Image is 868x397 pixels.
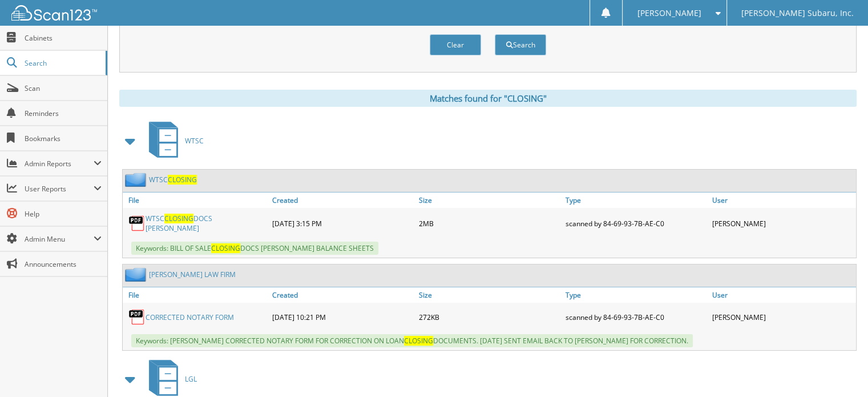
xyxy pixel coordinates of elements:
span: CLOSING [404,336,433,346]
span: Bookmarks [25,134,102,143]
span: CLOSING [164,214,193,223]
a: Size [416,287,563,303]
a: User [709,193,856,208]
a: [PERSON_NAME] LAW FIRM [149,270,236,279]
a: WTSCCLOSING [149,175,197,185]
div: [DATE] 3:15 PM [269,211,416,236]
span: Admin Reports [25,159,94,169]
button: Search [495,34,546,55]
a: Created [269,193,416,208]
span: Reminders [25,109,102,118]
iframe: Chat Widget [811,342,868,397]
a: Size [416,193,563,208]
img: PDF.png [128,308,146,326]
span: Help [25,209,102,219]
div: scanned by 84-69-93-7B-AE-C0 [563,211,709,236]
span: Scan [25,83,102,93]
button: Clear [430,34,481,55]
span: CLOSING [168,175,197,185]
span: CLOSING [211,243,240,253]
span: Cabinets [25,33,102,43]
img: folder2.png [125,267,149,282]
a: File [123,287,269,303]
a: Type [563,287,709,303]
span: Announcements [25,259,102,269]
a: Type [563,193,709,208]
span: [PERSON_NAME] Subaru, Inc. [741,10,854,17]
span: WTSC [185,136,204,146]
div: [PERSON_NAME] [709,306,856,328]
span: Keywords: BILL OF SALE DOCS [PERSON_NAME] BALANCE SHEETS [131,242,378,255]
a: File [123,193,269,208]
span: LGL [185,374,197,384]
span: Search [25,58,100,68]
div: scanned by 84-69-93-7B-AE-C0 [563,306,709,328]
a: WTSC [142,118,204,163]
div: 2MB [416,211,563,236]
img: scan123-logo-white.svg [11,5,97,21]
a: CORRECTED NOTARY FORM [146,312,234,322]
div: [PERSON_NAME] [709,211,856,236]
span: Keywords: [PERSON_NAME] CORRECTED NOTARY FORM FOR CORRECTION ON LOAN DOCUMENTS. [DATE] SENT EMAIL... [131,334,693,347]
div: Matches found for "CLOSING" [119,90,857,107]
span: [PERSON_NAME] [637,10,701,17]
img: PDF.png [128,215,146,232]
span: User Reports [25,184,94,194]
a: User [709,287,856,303]
div: [DATE] 10:21 PM [269,306,416,328]
a: WTSCCLOSINGDOCS [PERSON_NAME] [146,214,267,233]
span: Admin Menu [25,234,94,244]
img: folder2.png [125,173,149,187]
div: 272KB [416,306,563,328]
a: Created [269,287,416,303]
